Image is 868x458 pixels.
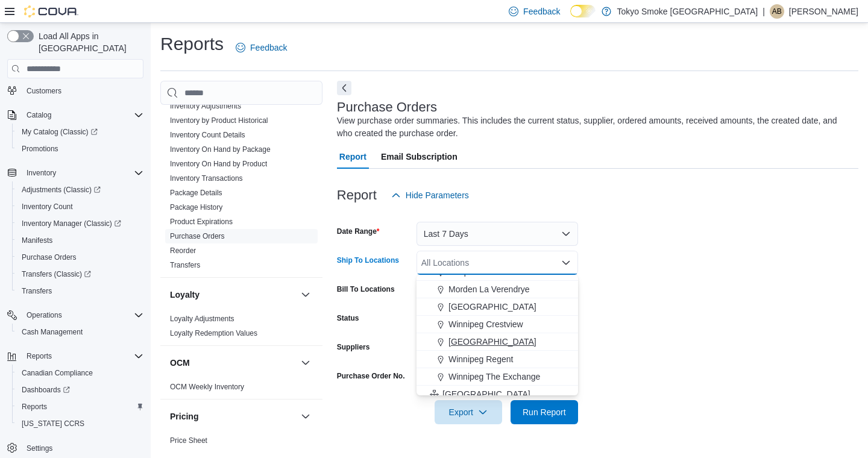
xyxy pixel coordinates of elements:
span: Canadian Compliance [17,366,143,380]
span: Transfers [22,286,52,296]
span: Settings [27,444,52,453]
span: Reports [22,402,47,412]
span: Hide Parameters [406,189,469,201]
span: [GEOGRAPHIC_DATA] [442,388,530,400]
span: Inventory Count Details [170,130,245,140]
span: Inventory Count [17,199,143,214]
a: Loyalty Redemption Values [170,329,257,337]
span: Inventory Manager (Classic) [17,216,143,231]
span: Operations [27,310,62,320]
span: Loyalty Adjustments [170,314,234,324]
a: Dashboards [17,383,75,397]
label: Bill To Locations [337,284,395,294]
span: Inventory by Product Historical [170,116,268,125]
a: OCM Weekly Inventory [170,383,244,391]
span: My Catalog (Classic) [22,127,98,137]
span: Product Expirations [170,217,233,227]
span: [GEOGRAPHIC_DATA] [448,336,536,348]
button: Operations [2,307,148,324]
span: AB [772,4,782,19]
span: Dashboards [17,383,143,397]
img: Cova [24,5,78,17]
h1: Reports [160,32,224,56]
a: Package Details [170,189,222,197]
span: Reports [17,400,143,414]
span: Inventory Manager (Classic) [22,219,121,228]
button: Inventory [22,166,61,180]
span: Manifests [17,233,143,248]
a: Package History [170,203,222,212]
span: Winnipeg Regent [448,353,513,365]
h3: Purchase Orders [337,100,437,114]
button: Run Report [511,400,578,424]
h3: OCM [170,357,190,369]
a: [US_STATE] CCRS [17,416,89,431]
a: Product Expirations [170,218,233,226]
span: Purchase Orders [17,250,143,265]
span: Cash Management [22,327,83,337]
span: Winnipeg Crestview [448,318,523,330]
a: Inventory Manager (Classic) [17,216,126,231]
span: Dauphin Main [448,266,500,278]
span: Inventory On Hand by Package [170,145,271,154]
a: My Catalog (Classic) [17,125,102,139]
span: Price Sheet [170,436,207,445]
button: Inventory [2,165,148,181]
p: [PERSON_NAME] [789,4,858,19]
p: Tokyo Smoke [GEOGRAPHIC_DATA] [617,4,758,19]
span: Inventory On Hand by Product [170,159,267,169]
span: [US_STATE] CCRS [22,419,84,428]
span: OCM Weekly Inventory [170,382,244,392]
a: Price Sheet [170,436,207,445]
span: Cash Management [17,325,143,339]
button: Export [435,400,502,424]
button: [GEOGRAPHIC_DATA] [417,386,578,403]
a: Settings [22,441,57,456]
span: Settings [22,441,143,456]
a: Inventory On Hand by Product [170,160,267,168]
button: Hide Parameters [386,183,474,207]
a: Manifests [17,233,57,248]
span: Manifests [22,236,52,245]
label: Ship To Locations [337,256,399,265]
button: [US_STATE] CCRS [12,415,148,432]
div: Pricing [160,433,322,453]
a: Promotions [17,142,63,156]
span: Catalog [22,108,143,122]
button: Reports [2,348,148,365]
span: Transfers (Classic) [17,267,143,281]
a: Adjustments (Classic) [17,183,105,197]
span: Washington CCRS [17,416,143,431]
span: Purchase Orders [22,253,77,262]
span: Load All Apps in [GEOGRAPHIC_DATA] [34,30,143,54]
button: Manifests [12,232,148,249]
span: My Catalog (Classic) [17,125,143,139]
span: Purchase Orders [170,231,225,241]
button: Reports [12,398,148,415]
input: Dark Mode [570,5,596,17]
a: Inventory Count Details [170,131,245,139]
span: Inventory [27,168,56,178]
span: Catalog [27,110,51,120]
button: [GEOGRAPHIC_DATA] [417,298,578,316]
div: Loyalty [160,312,322,345]
span: Adjustments (Classic) [17,183,143,197]
button: Cash Management [12,324,148,340]
span: Transfers [17,284,143,298]
a: Inventory On Hand by Package [170,145,271,154]
button: Loyalty [170,289,296,301]
span: Transfers (Classic) [22,269,91,279]
h3: Report [337,188,377,202]
label: Suppliers [337,342,370,352]
button: Pricing [298,409,313,424]
a: Reorder [170,246,196,255]
button: Promotions [12,140,148,157]
button: [GEOGRAPHIC_DATA] [417,333,578,351]
h3: Pricing [170,410,198,422]
label: Status [337,313,359,323]
button: Purchase Orders [12,249,148,266]
button: Inventory Count [12,198,148,215]
button: Reports [22,349,57,363]
span: Adjustments (Classic) [22,185,101,195]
